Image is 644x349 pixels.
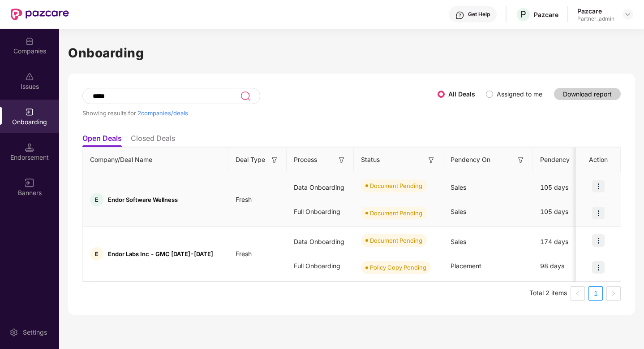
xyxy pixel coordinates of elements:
img: svg+xml;base64,PHN2ZyB3aWR0aD0iMjQiIGhlaWdodD0iMjUiIHZpZXdCb3g9IjAgMCAyNCAyNSIgZmlsbD0ibm9uZSIgeG... [240,91,250,101]
button: left [571,286,585,301]
span: right [611,291,616,296]
li: Total 2 items [529,286,567,301]
div: Full Onboarding [287,200,354,224]
div: Data Onboarding [287,175,354,200]
li: Open Deals [82,134,122,147]
img: svg+xml;base64,PHN2ZyBpZD0iQ29tcGFuaWVzIiB4bWxucz0iaHR0cDovL3d3dy53My5vcmcvMjAwMC9zdmciIHdpZHRoPS... [25,37,34,46]
span: Deal Type [236,155,265,165]
span: Endor Labs Inc - GMC [DATE]-[DATE] [108,250,213,257]
div: Full Onboarding [287,254,354,278]
div: Showing results for [82,109,438,117]
span: Sales [451,183,466,191]
div: 105 days [533,200,600,224]
img: svg+xml;base64,PHN2ZyB3aWR0aD0iMTYiIGhlaWdodD0iMTYiIHZpZXdCb3g9IjAgMCAxNiAxNiIgZmlsbD0ibm9uZSIgeG... [25,179,34,188]
img: icon [592,207,605,219]
img: icon [592,261,605,274]
img: svg+xml;base64,PHN2ZyBpZD0iRHJvcGRvd24tMzJ4MzIiIHhtbG5zPSJodHRwOi8vd3d3LnczLm9yZy8yMDAwL3N2ZyIgd2... [624,11,631,18]
div: Document Pending [370,236,422,245]
span: Process [294,155,317,165]
span: Sales [451,238,466,245]
div: Data Onboarding [287,230,354,254]
label: Assigned to me [497,90,542,98]
div: Settings [20,328,50,337]
img: svg+xml;base64,PHN2ZyB3aWR0aD0iMTQuNSIgaGVpZ2h0PSIxNC41IiB2aWV3Qm94PSIwIDAgMTYgMTYiIGZpbGw9Im5vbm... [25,143,34,152]
img: svg+xml;base64,PHN2ZyBpZD0iSGVscC0zMngzMiIgeG1sbnM9Imh0dHA6Ly93d3cudzMub3JnLzIwMDAvc3ZnIiB3aWR0aD... [455,11,464,20]
span: Endor Software Wellness [108,196,178,203]
div: Document Pending [370,181,422,190]
img: svg+xml;base64,PHN2ZyBpZD0iU2V0dGluZy0yMHgyMCIgeG1sbnM9Imh0dHA6Ly93d3cudzMub3JnLzIwMDAvc3ZnIiB3aW... [9,328,18,337]
a: 1 [589,287,602,300]
span: P [520,9,526,20]
div: 174 days [533,230,600,254]
span: Fresh [228,196,259,203]
div: Policy Copy Pending [370,263,426,272]
div: Get Help [468,11,490,18]
div: Partner_admin [577,15,614,22]
div: 98 days [533,254,600,278]
li: 1 [588,286,603,301]
div: E [90,193,103,206]
img: svg+xml;base64,PHN2ZyBpZD0iSXNzdWVzX2Rpc2FibGVkIiB4bWxucz0iaHR0cDovL3d3dy53My5vcmcvMjAwMC9zdmciIH... [25,72,34,81]
img: svg+xml;base64,PHN2ZyB3aWR0aD0iMjAiIGhlaWdodD0iMjAiIHZpZXdCb3g9IjAgMCAyMCAyMCIgZmlsbD0ibm9uZSIgeG... [25,108,34,117]
span: Fresh [228,250,259,257]
span: left [575,291,580,296]
img: svg+xml;base64,PHN2ZyB3aWR0aD0iMTYiIGhlaWdodD0iMTYiIHZpZXdCb3g9IjAgMCAxNiAxNiIgZmlsbD0ibm9uZSIgeG... [516,156,525,165]
img: icon [592,180,605,192]
img: icon [592,234,605,247]
button: right [606,286,621,301]
span: Status [361,155,380,165]
li: Next Page [606,286,621,301]
label: All Deals [448,90,475,98]
button: Download report [554,88,621,100]
h1: Onboarding [68,43,635,63]
img: svg+xml;base64,PHN2ZyB3aWR0aD0iMTYiIGhlaWdodD0iMTYiIHZpZXdCb3g9IjAgMCAxNiAxNiIgZmlsbD0ibm9uZSIgeG... [270,156,279,165]
img: New Pazcare Logo [11,9,69,20]
li: Closed Deals [131,134,175,147]
img: svg+xml;base64,PHN2ZyB3aWR0aD0iMTYiIGhlaWdodD0iMTYiIHZpZXdCb3g9IjAgMCAxNiAxNiIgZmlsbD0ibm9uZSIgeG... [337,156,346,165]
div: E [90,247,103,261]
div: Pazcare [577,7,614,15]
th: Action [576,148,621,172]
li: Previous Page [571,286,585,301]
img: svg+xml;base64,PHN2ZyB3aWR0aD0iMTYiIGhlaWdodD0iMTYiIHZpZXdCb3g9IjAgMCAxNiAxNiIgZmlsbD0ibm9uZSIgeG... [427,156,436,165]
span: 2 companies/deals [137,109,188,117]
th: Company/Deal Name [83,148,228,172]
span: Pendency On [451,155,490,165]
div: Pazcare [534,10,558,19]
span: Pendency [540,155,586,165]
span: Placement [451,262,481,270]
div: 105 days [533,175,600,200]
div: Document Pending [370,209,422,218]
span: Sales [451,208,466,215]
th: Pendency [533,148,600,172]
